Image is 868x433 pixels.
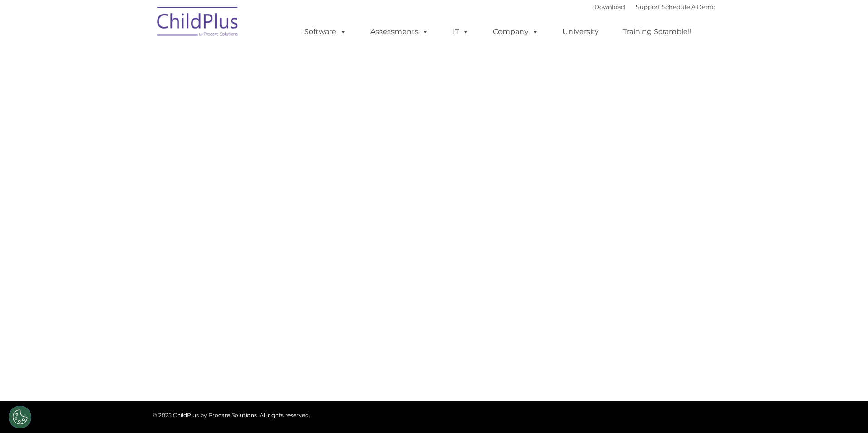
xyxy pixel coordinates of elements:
[594,3,625,10] a: Download
[594,3,715,10] font: |
[614,23,700,41] a: Training Scramble!!
[553,23,608,41] a: University
[662,3,715,10] a: Schedule A Demo
[153,0,243,46] img: ChildPlus by Procare Solutions
[295,23,355,41] a: Software
[361,23,438,41] a: Assessments
[153,412,310,418] span: © 2025 ChildPlus by Procare Solutions. All rights reserved.
[484,23,547,41] a: Company
[636,3,660,10] a: Support
[9,406,31,428] button: Cookies Settings
[444,23,478,41] a: IT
